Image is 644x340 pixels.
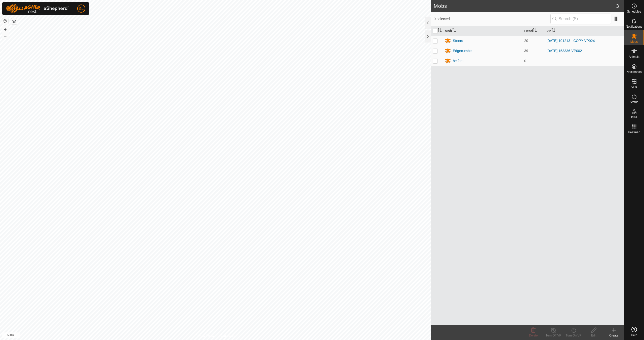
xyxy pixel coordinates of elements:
a: Privacy Policy [195,333,214,338]
span: VPs [631,86,637,89]
span: GL [79,6,84,11]
span: Schedules [627,10,641,13]
p-sorticon: Activate to sort [551,29,555,33]
button: – [2,33,8,39]
th: VP [544,26,624,36]
th: Head [522,26,544,36]
span: Notifications [626,25,642,28]
span: Heatmap [628,131,640,134]
span: 39 [524,49,528,53]
input: Search (S) [550,14,611,24]
th: Mob [443,26,522,36]
span: 20 [524,39,528,43]
p-sorticon: Activate to sort [533,29,537,33]
td: - [544,56,624,66]
div: Steers [453,38,463,44]
a: [DATE] 153336-VP002 [546,49,582,53]
a: Help [624,325,644,339]
button: Reset Map [2,18,8,24]
span: 3 [616,2,619,10]
div: Create [604,333,624,338]
div: Edgecumbe [453,48,472,54]
span: Infra [631,116,637,119]
span: Neckbands [626,70,641,73]
a: [DATE] 101213 - COPY-VP024 [546,39,595,43]
div: Turn Off VP [543,333,563,338]
p-sorticon: Activate to sort [438,29,442,33]
div: heifers [453,58,463,64]
p-sorticon: Activate to sort [452,29,456,33]
span: 0 [524,59,526,63]
h2: Mobs [434,3,616,9]
div: Turn On VP [563,333,584,338]
span: Help [631,334,637,337]
button: + [2,26,8,32]
span: Animals [629,55,639,58]
span: 0 selected [434,16,550,22]
div: Edit [584,333,604,338]
img: Gallagher Logo [6,4,69,13]
a: Contact Us [220,333,235,338]
span: Delete [529,334,538,337]
span: Mobs [630,40,638,43]
span: Status [630,101,638,104]
button: Map Layers [11,18,17,24]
